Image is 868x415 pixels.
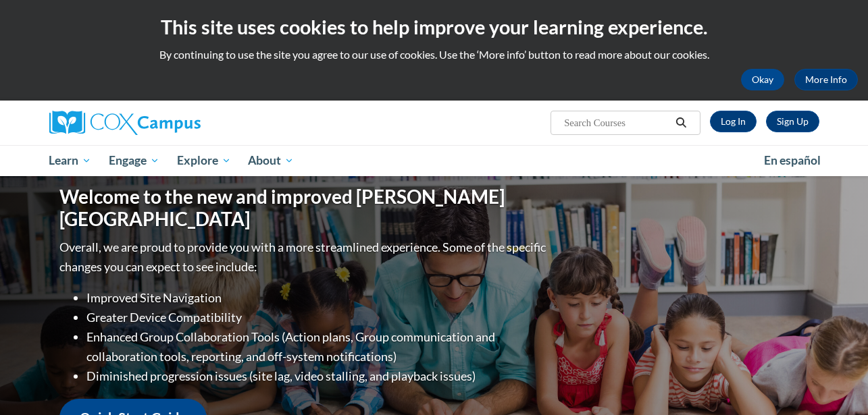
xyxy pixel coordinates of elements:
a: Engage [100,145,168,176]
li: Improved Site Navigation [86,288,549,308]
div: Main menu [39,145,829,176]
a: En español [755,146,829,175]
span: Engage [109,153,159,169]
button: Okay [741,69,784,90]
a: About [239,145,303,176]
h2: This site uses cookies to help improve your learning experience. [10,13,858,40]
li: Enhanced Group Collaboration Tools (Action plans, Group communication and collaboration tools, re... [86,327,549,366]
a: Cox Campus [49,111,292,135]
a: Explore [168,145,240,176]
a: Learn [41,145,101,176]
img: Cox Campus [49,111,201,135]
p: By continuing to use the site you agree to our use of cookies. Use the ‘More info’ button to read... [10,47,858,62]
span: Explore [177,153,231,169]
li: Diminished progression issues (site lag, video stalling, and playback issues) [86,366,549,386]
button: Search [671,115,691,131]
li: Greater Device Compatibility [86,308,549,327]
span: About [248,153,294,169]
span: Learn [49,153,91,169]
input: Search Courses [563,115,671,131]
a: More Info [794,69,858,90]
p: Overall, we are proud to provide you with a more streamlined experience. Some of the specific cha... [59,238,549,277]
a: Register [766,111,819,132]
span: En español [764,153,821,167]
h1: Welcome to the new and improved [PERSON_NAME][GEOGRAPHIC_DATA] [59,186,549,231]
a: Log In [710,111,757,132]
